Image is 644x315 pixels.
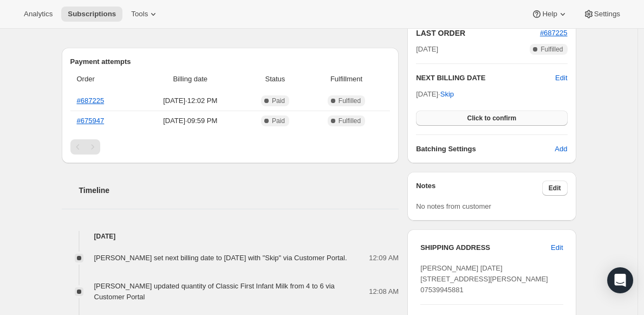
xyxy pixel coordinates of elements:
[416,44,438,55] span: [DATE]
[594,10,620,18] span: Settings
[416,28,540,38] h2: LAST ORDER
[440,89,454,100] span: Skip
[131,10,148,18] span: Tools
[544,239,569,256] button: Edit
[434,86,460,103] button: Skip
[309,74,383,85] span: Fulfillment
[339,117,361,125] span: Fulfilled
[61,7,122,22] button: Subscriptions
[24,10,53,18] span: Analytics
[416,73,555,83] h2: NEXT BILLING DATE
[140,115,242,126] span: [DATE] · 09:59 PM
[68,10,116,18] span: Subscriptions
[542,10,557,18] span: Help
[140,74,242,85] span: Billing date
[70,139,391,155] nav: Pagination
[272,117,285,125] span: Paid
[77,97,105,105] a: #687225
[140,95,242,106] span: [DATE] · 12:02 PM
[542,181,568,196] button: Edit
[416,111,567,126] button: Click to confirm
[339,97,361,105] span: Fulfilled
[70,56,391,67] h2: Payment attempts
[272,97,285,105] span: Paid
[369,286,399,297] span: 12:08 AM
[62,231,399,242] h4: [DATE]
[555,73,567,83] button: Edit
[79,185,399,196] h2: Timeline
[248,74,303,85] span: Status
[94,282,335,301] span: [PERSON_NAME] updated quantity of Classic First Infant Milk from 4 to 6 via Customer Portal
[525,7,574,22] button: Help
[549,184,561,192] span: Edit
[369,253,399,263] span: 12:09 AM
[416,90,454,98] span: [DATE] ·
[125,7,165,22] button: Tools
[541,45,563,54] span: Fulfilled
[420,242,551,253] h3: SHIPPING ADDRESS
[555,144,567,155] span: Add
[70,67,136,91] th: Order
[540,28,568,38] button: #687225
[416,144,555,155] h6: Batching Settings
[577,7,627,22] button: Settings
[77,117,105,125] a: #675947
[467,114,516,123] span: Click to confirm
[17,7,59,22] button: Analytics
[551,242,563,253] span: Edit
[548,140,574,158] button: Add
[607,267,633,293] div: Open Intercom Messenger
[94,254,347,262] span: [PERSON_NAME] set next billing date to [DATE] with "Skip" via Customer Portal.
[420,264,548,294] span: [PERSON_NAME] [DATE][STREET_ADDRESS][PERSON_NAME] 07539945881
[540,29,568,37] a: #687225
[416,202,491,210] span: No notes from customer
[416,181,542,196] h3: Notes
